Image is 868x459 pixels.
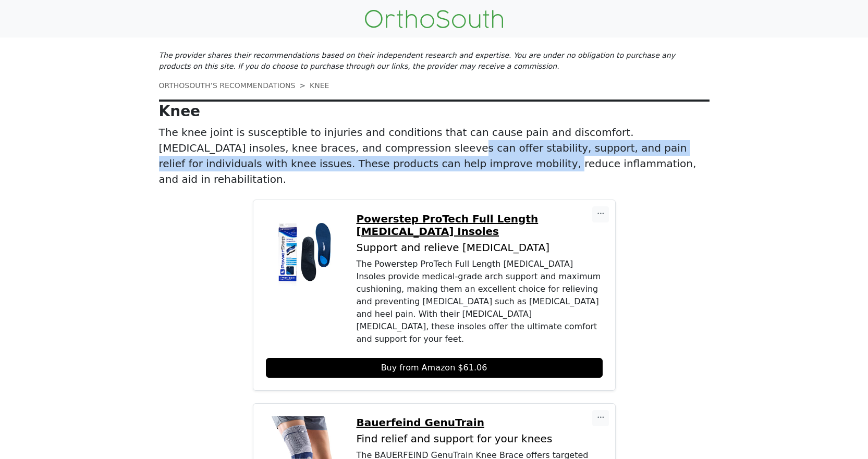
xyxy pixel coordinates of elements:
[159,81,296,90] a: ORTHOSOUTH’S RECOMMENDATIONS
[266,358,603,378] a: Buy from Amazon $61.06
[357,213,603,238] a: Powerstep ProTech Full Length [MEDICAL_DATA] Insoles
[357,258,603,345] div: The Powerstep ProTech Full Length [MEDICAL_DATA] Insoles provide medical-grade arch support and m...
[357,416,603,429] a: Bauerfeind GenuTrain
[357,433,603,445] p: Find relief and support for your knees
[266,213,344,291] img: Powerstep ProTech Full Length Orthotic Insoles
[159,125,710,187] p: The knee joint is susceptible to injuries and conditions that can cause pain and discomfort. [MED...
[357,242,603,254] p: Support and relieve [MEDICAL_DATA]
[159,103,710,120] p: Knee
[295,80,329,91] li: KNEE
[159,50,710,72] p: The provider shares their recommendations based on their independent research and expertise. You ...
[365,10,503,28] img: OrthoSouth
